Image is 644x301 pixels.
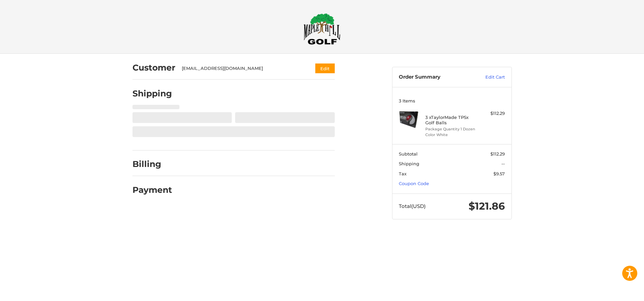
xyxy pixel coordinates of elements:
h3: 3 Items [399,98,505,103]
span: Tax [399,171,407,176]
a: Edit Cart [471,74,505,81]
h4: 3 x TaylorMade TP5x Golf Balls [425,115,477,126]
li: Package Quantity 1 Dozen [425,126,477,132]
iframe: Google Customer Reviews [589,283,644,301]
h2: Billing [132,159,172,169]
span: Subtotal [399,151,418,157]
div: [EMAIL_ADDRESS][DOMAIN_NAME] [182,65,302,72]
h2: Customer [132,62,175,73]
span: Shipping [399,161,419,166]
span: -- [501,161,505,166]
div: $112.29 [478,110,505,117]
li: Color White [425,132,477,138]
h2: Payment [132,185,172,195]
h3: Order Summary [399,74,471,81]
span: Total (USD) [399,203,426,209]
button: Edit [315,63,335,73]
span: $121.86 [469,200,505,212]
span: $9.57 [493,171,505,176]
span: $112.29 [490,151,505,157]
img: Maple Hill Golf [304,13,340,45]
h2: Shipping [132,88,172,99]
a: Coupon Code [399,181,429,186]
